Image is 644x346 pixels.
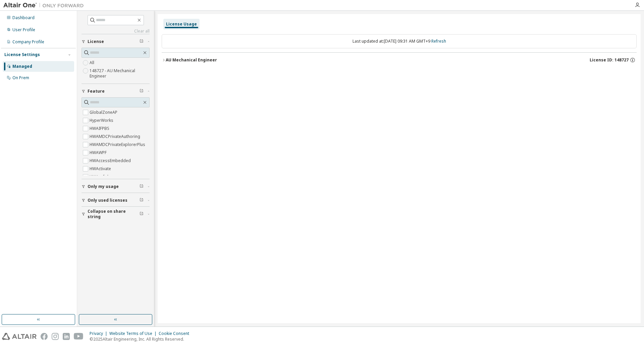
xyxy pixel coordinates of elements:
span: Clear filter [140,211,144,217]
img: instagram.svg [52,333,59,340]
img: youtube.svg [74,333,84,340]
div: Dashboard [12,15,35,20]
label: 148727 - AU Mechanical Engineer [90,67,150,80]
button: Feature [82,84,150,99]
div: User Profile [12,27,35,33]
p: © 2025 Altair Engineering, Inc. All Rights Reserved. [90,336,193,342]
div: Cookie Consent [159,331,193,336]
button: License [82,34,150,49]
img: facebook.svg [41,333,48,340]
button: AU Mechanical EngineerLicense ID: 148727 [162,53,637,67]
div: License Settings [4,52,40,57]
div: Company Profile [12,39,44,45]
button: Collapse on share string [82,207,150,221]
button: Only used licenses [82,193,150,208]
span: Clear filter [140,198,144,203]
div: Privacy [90,331,109,336]
span: Feature [88,89,105,94]
label: HWAcufwh [90,173,111,181]
label: HWAccessEmbedded [90,157,132,165]
span: Clear filter [140,89,144,94]
span: License ID: 148727 [590,57,629,63]
a: Refresh [431,38,446,44]
a: Clear all [82,29,150,34]
span: Only used licenses [88,198,127,203]
span: Clear filter [140,39,144,44]
div: Managed [12,64,32,69]
span: Collapse on share string [88,209,140,219]
label: HyperWorks [90,116,115,125]
img: linkedin.svg [63,333,70,340]
div: Last updated at: [DATE] 09:31 AM GMT+9 [162,34,637,48]
div: On Prem [12,75,29,81]
label: HWAIFPBS [90,125,111,133]
img: Altair One [3,2,87,9]
div: AU Mechanical Engineer [166,57,217,63]
div: Website Terms of Use [109,331,159,336]
img: altair_logo.svg [2,333,37,340]
span: Only my usage [88,184,119,189]
label: All [90,59,96,67]
button: Only my usage [82,179,150,194]
span: License [88,39,104,44]
span: Clear filter [140,184,144,189]
label: HWAWPF [90,149,108,157]
label: HWActivate [90,165,112,173]
label: HWAMDCPrivateAuthoring [90,133,142,141]
label: HWAMDCPrivateExplorerPlus [90,141,147,149]
div: License Usage [166,21,197,27]
label: GlobalZoneAP [90,108,119,116]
